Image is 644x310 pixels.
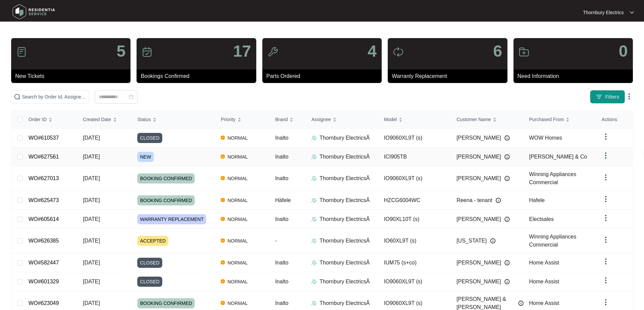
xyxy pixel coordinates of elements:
[504,135,510,141] img: Info icon
[275,154,288,160] span: Inalto
[319,259,370,267] p: Thornbury ElectricsÂ
[504,217,510,222] img: Info icon
[602,173,610,181] img: dropdown arrow
[83,175,100,181] span: [DATE]
[215,111,270,129] th: Priority
[221,136,225,140] img: Vercel Logo
[311,301,317,306] img: Assigner Icon
[141,72,256,80] p: Bookings Confirmed
[137,173,195,184] span: BOOKING CONFIRMED
[28,279,59,284] a: WO#601329
[225,134,251,142] span: NORMAL
[275,116,288,123] span: Brand
[311,116,331,123] span: Assignee
[83,197,100,203] span: [DATE]
[602,276,610,284] img: dropdown arrow
[529,260,559,265] span: Home Assist
[311,135,317,141] img: Assigner Icon
[456,259,501,267] span: [PERSON_NAME]
[529,171,576,185] span: Winning Appliances Commercial
[83,154,100,160] span: [DATE]
[319,237,370,245] p: Thornbury ElectricsÂ
[16,47,27,57] img: icon
[602,298,610,306] img: dropdown arrow
[456,174,501,182] span: [PERSON_NAME]
[83,238,100,244] span: [DATE]
[456,237,486,245] span: [US_STATE]
[596,111,633,129] th: Actions
[225,237,251,245] span: NORMAL
[319,215,370,223] p: Thornbury ElectricsÂ
[233,43,251,59] p: 17
[602,151,610,160] img: dropdown arrow
[379,129,451,147] td: IO9060XL9T (s)
[524,111,596,129] th: Purchased From
[392,72,507,80] p: Warranty Replacement
[137,277,162,287] span: CLOSED
[267,47,278,57] img: icon
[225,196,251,204] span: NORMAL
[493,43,502,59] p: 6
[142,47,152,57] img: icon
[319,299,370,307] p: Thornbury ElectricsÂ
[137,195,195,205] span: BOOKING CONFIRMED
[221,279,225,283] img: Vercel Logo
[275,279,288,284] span: Inalto
[270,111,306,129] th: Brand
[132,111,215,129] th: Status
[137,236,168,246] span: ACCEPTED
[529,300,559,306] span: Home Assist
[28,300,59,306] a: WO#623049
[311,176,317,181] img: Assigner Icon
[117,43,126,59] p: 5
[451,111,524,129] th: Customer Name
[275,197,291,203] span: Häfele
[379,191,451,210] td: HZCG6004WC
[221,176,225,180] img: Vercel Logo
[137,116,151,123] span: Status
[266,72,382,80] p: Parts Ordered
[319,174,370,182] p: Thornbury ElectricsÂ
[619,43,628,59] p: 0
[23,111,77,129] th: Order ID
[379,253,451,272] td: IUM75 (s+co)
[602,133,610,141] img: dropdown arrow
[529,234,576,248] span: Winning Appliances Commercial
[77,111,132,129] th: Created Date
[529,116,564,123] span: Purchased From
[28,260,59,265] a: WO#582447
[379,111,451,129] th: Model
[319,153,370,161] p: Thornbury ElectricsÂ
[14,93,21,100] img: search-icon
[529,279,559,284] span: Home Assist
[221,238,225,243] img: Vercel Logo
[22,93,86,101] input: Search by Order Id, Assignee Name, Customer Name, Brand and Model
[384,116,397,123] span: Model
[225,278,251,286] span: NORMAL
[456,134,501,142] span: [PERSON_NAME]
[519,47,529,57] img: icon
[28,216,59,222] a: WO#605614
[379,229,451,253] td: IO60XL9T (s)
[221,301,225,305] img: Vercel Logo
[83,279,100,284] span: [DATE]
[137,258,162,268] span: CLOSED
[602,257,610,265] img: dropdown arrow
[311,217,317,222] img: Assigner Icon
[311,260,317,265] img: Assigner Icon
[137,133,162,143] span: CLOSED
[221,154,225,159] img: Vercel Logo
[504,260,510,265] img: Info icon
[319,134,370,142] p: Thornbury ElectricsÂ
[275,135,288,141] span: Inalto
[83,300,100,306] span: [DATE]
[456,215,501,223] span: [PERSON_NAME]
[529,216,554,222] span: Electsales
[28,175,59,181] a: WO#627013
[379,147,451,166] td: ICI905TB
[221,198,225,202] img: Vercel Logo
[225,153,251,161] span: NORMAL
[306,111,379,129] th: Assignee
[28,197,59,203] a: WO#625473
[518,72,633,80] p: Need Information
